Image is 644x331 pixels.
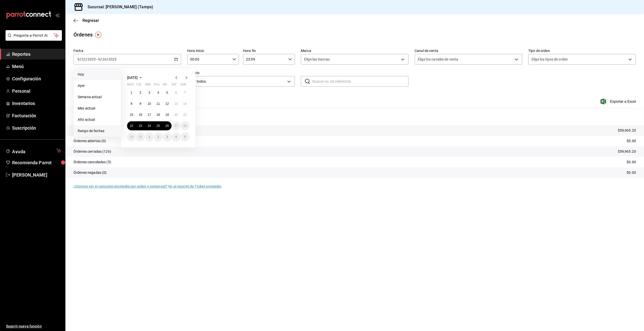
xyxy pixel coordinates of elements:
[601,98,636,104] span: Exportar a Excel
[187,49,239,52] label: Hora inicio
[130,113,133,117] abbr: September 15, 2025
[107,57,108,61] span: /
[148,135,150,139] abbr: October 1, 2025
[172,99,180,108] button: September 13, 2025
[163,132,172,141] button: October 3, 2025
[174,113,178,117] abbr: September 20, 2025
[174,124,178,128] abbr: September 27, 2025
[154,99,163,108] button: September 11, 2025
[532,57,568,62] span: Elige los tipos de orden
[187,71,295,75] label: Usuario
[12,88,61,94] span: Personal
[145,99,154,108] button: September 10, 2025
[627,170,636,175] p: $0.00
[131,91,132,94] abbr: September 1, 2025
[154,121,163,130] button: September 25, 2025
[301,49,409,52] label: Marca
[166,135,168,139] abbr: October 3, 2025
[166,124,169,128] abbr: September 26, 2025
[77,57,80,61] input: --
[73,31,93,38] div: Órdenes
[78,128,117,134] span: Rango de fechas
[86,57,87,61] span: /
[80,57,81,61] span: /
[130,124,133,128] abbr: September 22, 2025
[127,121,136,130] button: September 22, 2025
[127,76,138,80] span: [DATE]
[148,124,151,128] abbr: September 24, 2025
[163,83,167,88] abbr: Friday
[81,57,86,61] input: --
[148,102,151,105] abbr: September 10, 2025
[102,57,107,61] input: --
[12,63,61,70] span: Menú
[12,172,61,178] span: [PERSON_NAME]
[136,99,145,108] button: September 9, 2025
[154,88,163,97] button: September 4, 2025
[78,72,117,77] span: Hoy
[156,113,160,117] abbr: September 18, 2025
[139,135,142,139] abbr: September 30, 2025
[136,110,145,119] button: September 16, 2025
[145,132,154,141] button: October 1, 2025
[166,113,169,117] abbr: September 19, 2025
[12,100,61,107] span: Inventarios
[181,88,189,97] button: September 7, 2025
[139,113,142,117] abbr: September 16, 2025
[78,94,117,100] span: Semana actual
[12,159,61,166] span: Recomienda Parrot
[157,135,159,139] abbr: October 2, 2025
[136,88,145,97] button: September 2, 2025
[163,110,172,119] button: September 19, 2025
[95,32,101,38] button: Tooltip marker
[12,125,61,131] span: Suscripción
[127,75,144,81] button: [DATE]
[84,4,153,10] h3: Sucursal: [PERSON_NAME] (Tamps)
[73,159,111,165] p: Órdenes canceladas (5)
[627,159,636,165] p: $0.00
[73,170,107,175] p: Órdenes negadas (0)
[172,121,180,130] button: September 27, 2025
[96,57,97,61] span: -
[157,91,159,94] abbr: September 4, 2025
[174,102,178,105] abbr: September 13, 2025
[145,110,154,119] button: September 17, 2025
[136,83,141,88] abbr: Tuesday
[183,124,187,128] abbr: September 28, 2025
[12,148,55,154] span: Ayuda
[73,138,106,144] p: Órdenes abiertas (0)
[172,132,180,141] button: October 4, 2025
[127,83,134,88] abbr: Monday
[83,18,99,23] span: Regresar
[181,110,189,119] button: September 21, 2025
[73,18,99,23] button: Regresar
[6,324,61,329] span: Sugerir nueva función
[145,83,151,88] abbr: Wednesday
[154,83,159,88] abbr: Thursday
[131,102,132,105] abbr: September 8, 2025
[78,83,117,88] span: Ayer
[100,57,102,61] span: /
[140,91,141,94] abbr: September 2, 2025
[12,75,61,82] span: Configuración
[418,57,458,62] span: Elige los canales de venta
[528,49,636,52] label: Tipo de orden
[166,91,168,94] abbr: September 5, 2025
[145,88,154,97] button: September 3, 2025
[73,149,111,154] p: Órdenes cerradas (126)
[148,91,150,94] abbr: September 3, 2025
[183,113,187,117] abbr: September 21, 2025
[175,91,177,94] abbr: September 6, 2025
[139,124,142,128] abbr: September 23, 2025
[618,128,636,133] p: $59,965.20
[154,110,163,119] button: September 18, 2025
[4,36,62,42] a: Pregunta a Parrot AI
[127,110,136,119] button: September 15, 2025
[163,88,172,97] button: September 5, 2025
[304,57,330,62] span: Elige las marcas
[181,99,189,108] button: September 14, 2025
[175,135,177,139] abbr: October 4, 2025
[78,106,117,111] span: Mes actual
[163,99,172,108] button: September 12, 2025
[172,110,180,119] button: September 20, 2025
